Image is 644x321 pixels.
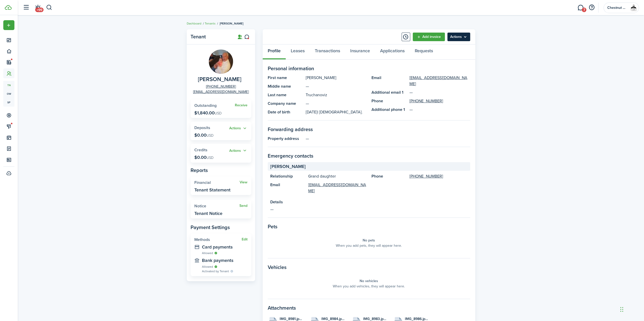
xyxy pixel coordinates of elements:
panel-main-subtitle: Reports [191,166,251,174]
panel-main-section-title: Vehicles [268,263,470,271]
img: Chestnut Grove Group [630,4,638,12]
widget-stats-title: Notice [194,204,239,208]
panel-main-placeholder-title: No pets [363,238,375,243]
panel-main-section-title: Pets [268,223,470,230]
a: Requests [410,44,438,60]
panel-main-subtitle: Payment Settings [191,224,251,231]
a: Receive [235,103,247,107]
panel-main-section-title: Personal information [268,65,470,72]
span: +99 [35,8,44,12]
a: Leases [286,44,310,60]
a: sp [3,98,14,107]
panel-main-title: Phone [371,173,407,179]
widget-stats-description: Tenant Statement [194,187,231,192]
iframe: Chat Widget [560,266,644,321]
panel-main-title: Company name [268,101,303,107]
button: Open menu [447,33,470,41]
button: Open menu [229,126,247,131]
a: [PHONE_NUMBER] [206,84,236,89]
a: ow [3,89,14,98]
a: Applications [375,44,410,60]
panel-main-placeholder-description: When you add pets, they will appear here. [336,243,402,248]
button: Search [46,3,52,12]
panel-main-title: Additional phone 1 [371,107,407,113]
panel-main-title: Email [371,75,407,87]
a: Send [239,204,247,208]
span: [PERSON_NAME] [270,163,306,170]
span: Chestnut Grove Group [607,6,628,10]
span: Activated by Tenant [202,269,229,274]
a: [PHONE_NUMBER] [409,98,443,104]
panel-main-title: First name [268,75,303,81]
widget-stats-description: Bank payments [202,258,247,263]
button: Open sidebar [21,3,31,12]
panel-main-description: [PERSON_NAME] [306,75,366,81]
panel-main-section-title: Forwarding address [268,126,470,133]
widget-stats-title: Financial [194,180,240,185]
span: Outstanding [194,103,217,108]
p: $0.00 [194,133,214,138]
p: $1,840.00 [194,110,222,115]
a: Insurance [345,44,375,60]
span: Allowed [202,264,213,269]
a: [PHONE_NUMBER] [409,173,443,179]
panel-main-description: Truchanoviz [306,92,366,98]
span: USD [206,155,214,160]
panel-main-title: Date of birth [268,109,303,115]
span: [PERSON_NAME] [220,21,243,26]
widget-stats-description: Tenant Notice [194,211,222,216]
span: | [DEMOGRAPHIC_DATA]. [317,109,363,115]
panel-main-title: Tenant [191,34,231,40]
a: Add invoice [413,33,445,41]
panel-main-description: — [306,83,366,89]
panel-main-description: [DATE] [306,109,366,115]
span: USD [215,111,222,116]
panel-main-description: — [306,136,470,142]
span: Benjamin Truchanoviz [198,76,241,83]
panel-main-section-title: Emergency contacts [268,152,470,160]
p: $0.00 [194,155,214,160]
button: Open menu [229,148,247,154]
panel-main-description: Grand daughter [308,173,366,179]
panel-main-description: — [270,206,468,212]
panel-main-title: Property address [268,136,303,142]
a: [EMAIL_ADDRESS][DOMAIN_NAME] [308,182,366,194]
span: 7 [582,8,586,12]
span: Allowed [202,251,213,255]
a: [EMAIL_ADDRESS][DOMAIN_NAME] [409,75,470,87]
button: Open resource center [587,3,596,12]
div: Drag [620,302,623,317]
a: Messaging [576,1,585,14]
panel-main-placeholder-title: No vehicles [360,278,378,284]
a: [EMAIL_ADDRESS][DOMAIN_NAME] [193,89,249,94]
panel-main-title: Email [270,182,306,194]
panel-main-title: Phone [371,98,407,104]
button: Actions [229,126,247,131]
panel-main-title: Details [270,199,468,205]
button: Open menu [3,20,14,30]
span: Deposits [194,125,210,131]
button: Actions [229,148,247,154]
widget-stats-description: Card payments [202,244,247,250]
widget-stats-title: Methods [194,237,242,242]
panel-main-title: Relationship [270,173,306,179]
a: View [240,180,247,184]
menu-btn: Actions [447,33,470,41]
panel-main-description: — [306,101,366,107]
panel-main-placeholder-description: When you add vehicles, they will appear here. [333,284,405,289]
panel-main-section-title: Attachments [268,304,470,312]
a: Dashboard [187,21,201,26]
panel-main-title: Middle name [268,83,303,89]
button: Timeline [402,33,410,41]
a: tn [3,81,14,89]
panel-main-title: Additional email 1 [371,89,407,95]
img: TenantCloud [5,5,12,10]
panel-main-title: Last name [268,92,303,98]
a: Notifications [33,1,43,14]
